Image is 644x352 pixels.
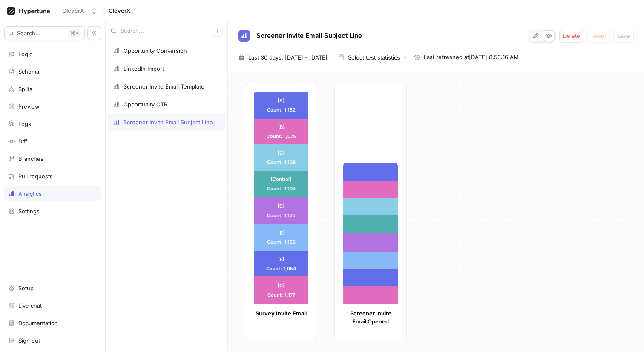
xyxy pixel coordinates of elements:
div: Documentation [18,320,58,326]
div: LinkedIn Import [124,65,164,72]
div: Logic [18,51,32,57]
span: Search... [17,31,40,36]
div: [F] Count: 1,054 [254,251,308,276]
p: Screener Invite Email Opened [343,309,398,326]
div: [C] Count: 1,109 [254,144,308,171]
button: CleverX [59,4,101,18]
span: CleverX [109,8,130,14]
div: Select test statistics [348,55,400,60]
div: Pull requests [18,173,53,180]
div: K [68,29,81,37]
div: [A] Count: 1,152 [254,92,308,119]
div: Opportunity CTR [124,101,167,108]
button: Search...K [4,26,85,40]
button: Select test statistics [334,51,410,64]
div: Diff [18,138,27,145]
span: Last refreshed at [DATE] 8:53:16 AM [424,53,519,62]
div: [E] Count: 1,156 [254,224,308,252]
div: [B] Count: 1,075 [254,119,308,144]
div: [D] Count: 1,125 [254,197,308,224]
div: Screener Invite Email Subject Line [124,119,213,126]
a: Documentation [4,316,101,330]
p: Survey Invite Email [254,309,308,318]
span: Delete [563,33,580,38]
span: Last 30 days: [DATE] - [DATE] [248,53,328,62]
div: Branches [18,155,43,162]
div: Splits [18,86,32,92]
span: Screener Invite Email Subject Line [256,32,362,39]
div: [G] Count: 1,177 [254,276,308,304]
div: [Control] Count: 1,109 [254,171,308,197]
button: Reset [587,29,610,43]
div: CleverX [62,7,84,14]
span: Save [617,33,630,38]
div: Screener Invite Email Template [124,83,204,90]
div: Analytics [18,190,42,197]
div: Preview [18,103,40,110]
span: Reset [591,33,606,38]
button: Delete [559,29,584,43]
input: Search... [121,27,212,35]
div: Schema [18,68,39,75]
div: Opportunity Conversion [124,47,187,54]
div: Logs [18,120,31,127]
button: Save [613,29,634,43]
div: Settings [18,208,40,215]
div: Live chat [18,302,42,309]
div: Setup [18,285,34,292]
div: Sign out [18,337,40,344]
